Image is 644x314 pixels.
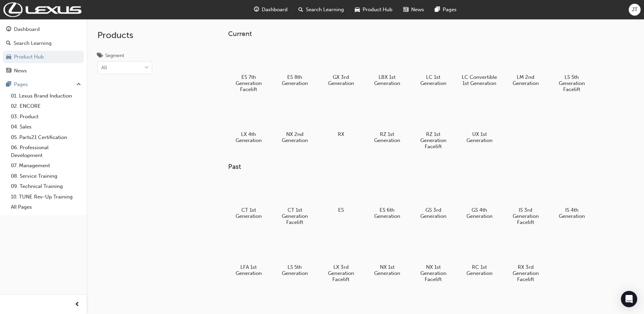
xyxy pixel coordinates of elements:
h5: LFA 1st Generation [231,264,266,276]
button: DashboardSearch LearningProduct HubNews [3,22,84,78]
a: GS 4th Generation [459,176,500,222]
a: NX 1st Generation [367,233,407,279]
a: GS 3rd Generation [413,176,454,222]
h3: Past [228,163,614,171]
a: 05. Parts21 Certification [8,132,84,143]
h5: RZ 1st Generation [369,131,405,143]
span: guage-icon [6,27,11,33]
a: NX 1st Generation Facelift [413,233,454,285]
h5: RX 3rd Generation Facelift [508,264,544,282]
a: RX [320,100,361,140]
span: car-icon [6,54,11,60]
a: 01. Lexus Brand Induction [8,91,84,101]
h5: UX 1st Generation [462,131,497,143]
a: All Pages [8,202,84,212]
h5: LBX 1st Generation [369,74,405,86]
span: news-icon [403,5,408,14]
h5: ES 8th Generation [277,74,313,86]
a: news-iconNews [398,3,429,17]
span: tags-icon [97,53,103,59]
h5: ES 6th Generation [369,207,405,219]
a: 06. Professional Development [8,142,84,160]
a: ES 8th Generation [274,43,315,89]
a: LS 5th Generation [274,233,315,279]
a: IS 3rd Generation Facelift [505,176,546,228]
span: news-icon [6,68,11,74]
a: 04. Sales [8,122,84,132]
h5: RX [323,131,359,137]
h5: LC 1st Generation [416,74,451,86]
span: guage-icon [254,5,259,14]
span: pages-icon [435,5,440,14]
a: LC Convertible 1st Generation [459,43,500,89]
span: prev-icon [75,300,80,309]
a: guage-iconDashboard [249,3,293,17]
a: 10. TUNE Rev-Up Training [8,192,84,202]
h5: LS 5th Generation Facelift [554,74,590,92]
a: 08. Service Training [8,171,84,181]
a: ES [320,176,361,216]
a: 09. Technical Training [8,181,84,192]
h5: IS 3rd Generation Facelift [508,207,544,225]
a: ES 7th Generation Facelift [228,43,269,95]
h5: RC 1st Generation [462,264,497,276]
span: car-icon [355,5,360,14]
a: pages-iconPages [429,3,462,17]
a: 03. Product [8,111,84,122]
span: search-icon [298,5,303,14]
a: Dashboard [3,23,84,36]
h5: CT 1st Generation Facelift [277,207,313,225]
h5: NX 1st Generation Facelift [416,264,451,282]
button: Pages [3,78,84,91]
span: JT [632,6,638,14]
h5: CT 1st Generation [231,207,266,219]
h3: Current [228,30,614,38]
div: Dashboard [14,25,40,33]
span: Dashboard [262,6,288,14]
a: IS 4th Generation [551,176,592,222]
a: LFA 1st Generation [228,233,269,279]
a: 07. Management [8,160,84,171]
a: ES 6th Generation [367,176,407,222]
a: RZ 1st Generation Facelift [413,100,454,152]
a: LM 2nd Generation [505,43,546,89]
a: 02. ENCORE [8,101,84,111]
a: LS 5th Generation Facelift [551,43,592,95]
h5: RZ 1st Generation Facelift [416,131,451,150]
h2: Products [97,30,152,41]
a: car-iconProduct Hub [349,3,398,17]
div: All [101,64,107,72]
h5: LX 3rd Generation Facelift [323,264,359,282]
a: RC 1st Generation [459,233,500,279]
h5: LM 2nd Generation [508,74,544,86]
a: LX 4th Generation [228,100,269,146]
a: search-iconSearch Learning [293,3,349,17]
h5: ES [323,207,359,213]
h5: LC Convertible 1st Generation [462,74,497,86]
h5: LX 4th Generation [231,131,266,143]
a: CT 1st Generation Facelift [274,176,315,228]
h5: LS 5th Generation [277,264,313,276]
h5: IS 4th Generation [554,207,590,219]
a: RX 3rd Generation Facelift [505,233,546,285]
div: Search Learning [14,39,52,47]
a: LC 1st Generation [413,43,454,89]
a: News [3,65,84,77]
span: Search Learning [306,6,344,14]
div: News [14,67,27,75]
a: RZ 1st Generation [367,100,407,146]
h5: ES 7th Generation Facelift [231,74,266,92]
img: Trak [3,2,81,17]
a: LBX 1st Generation [367,43,407,89]
span: down-icon [144,64,149,72]
a: CT 1st Generation [228,176,269,222]
a: LX 3rd Generation Facelift [320,233,361,285]
a: Search Learning [3,37,84,50]
span: up-icon [76,80,81,89]
h5: NX 2nd Generation [277,131,313,143]
div: Open Intercom Messenger [621,291,637,307]
span: Pages [443,6,457,14]
span: News [411,6,424,14]
a: NX 2nd Generation [274,100,315,146]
